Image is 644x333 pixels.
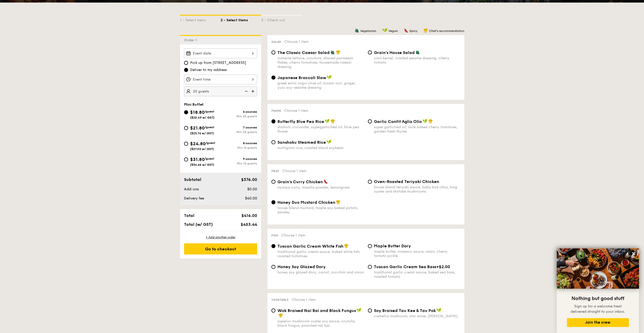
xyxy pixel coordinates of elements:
[190,147,214,151] span: ($27.03 w/ GST)
[630,250,638,258] button: Close
[388,29,398,33] span: Vegan
[374,264,436,269] span: Tuscan Garlic Cream Sea Bass
[184,243,257,254] div: Go to checkout
[190,157,205,162] span: $31.80
[271,244,275,248] input: Tuscan Garlic Cream White Fishtraditional garlic cream sauce, baked white fish, roasted tomatoes
[271,234,278,237] span: Fish
[261,16,302,23] div: 3 - Check out
[374,179,439,184] span: Oven-Roasted Teriyaki Chicken
[422,119,427,123] img: icon-vegan.f8ff3823.svg
[355,28,359,33] img: icon-vegetarian.fe4039eb.svg
[277,179,323,184] span: Grain's Curry Chicken
[277,56,364,69] div: romaine lettuce, croutons, shaved parmesan flakes, cherry tomatoes, housemade caesar dressing
[271,40,281,44] span: Salad
[277,308,356,313] span: Wok Braised Nai Bai and Black Fungus
[221,126,257,129] div: 7 courses
[571,295,624,302] span: Nothing but good stuff
[184,102,204,107] span: Mini Buffet
[323,179,328,184] img: icon-spicy.37a8142b.svg
[271,180,275,184] input: Grain's Curry Chickennyonya curry, masala powder, lemongrass
[327,75,332,80] img: icon-vegan.f8ff3823.svg
[184,157,188,161] input: $31.80/guest($34.66 w/ GST)9 coursesMin 10 guests
[277,270,364,274] div: honey soy glazed dory, carrot, zucchini and onion
[336,50,340,54] img: icon-chef-hat.a58ddaea.svg
[184,48,257,58] input: Event date
[190,141,206,146] span: $24.80
[271,119,275,123] input: Butterfly Blue Pea Riceshallots, coriander, supergarlicfied oil, blue pea flower
[331,119,335,123] img: icon-chef-hat.a58ddaea.svg
[184,86,257,96] input: Number of guests
[368,50,372,54] input: Grain's House Saladcorn kernel, roasted sesame dressing, cherry tomato
[404,28,408,33] img: icon-spicy.37a8142b.svg
[205,125,214,129] span: /guest
[271,109,281,113] span: Mains
[184,126,188,130] input: $21.80/guest($23.76 w/ GST)7 coursesMin 20 guests
[409,29,417,33] span: Spicy
[415,50,420,54] img: icon-vegetarian.fe4039eb.svg
[271,50,275,54] input: The Classic Caesar Saladromaine lettuce, croutons, shaved parmesan flakes, cherry tomatoes, house...
[184,177,201,182] span: Subtotal
[277,146,364,150] div: multigrain rice, roasted black soybean
[284,40,308,44] span: Choose 1 item
[180,16,221,23] div: 1 - Select menu
[277,264,326,269] span: Honey Soy Glazed Dory
[245,196,257,200] span: $40.00
[247,187,257,191] span: $0.00
[271,76,275,80] input: Japanese Broccoli Slawgreek extra virgin olive oil, kizami nori, ginger, yuzu soy-sesame dressing
[250,86,257,96] img: icon-add.58712e84.svg
[382,28,387,33] img: icon-vegan.f8ff3823.svg
[190,116,214,119] span: ($20.49 w/ GST)
[184,196,204,200] span: Delivery fee
[206,141,215,145] span: /guest
[241,177,257,182] span: $376.00
[330,50,335,54] img: icon-vegetarian.fe4039eb.svg
[277,50,330,55] span: The Classic Caesar Salad
[190,163,214,166] span: ($34.66 w/ GST)
[271,140,275,144] input: Sanshoku Steamed Ricemultigrain rice, roasted black soybean
[368,180,372,184] input: Oven-Roasted Teriyaki Chickenhouse-blend teriyaki sauce, baby bok choy, king oyster and shiitake ...
[428,119,433,123] img: icon-chef-hat.a58ddaea.svg
[205,110,214,113] span: /guest
[184,142,188,146] input: $24.80/guest($27.03 w/ GST)8 coursesMin 15 guests
[190,60,246,65] span: Pick up from [STREET_ADDRESS]
[277,244,343,249] span: Tuscan Garlic Cream White Fish
[184,187,199,191] span: Add-ons
[221,162,257,165] div: Min 10 guests
[423,28,428,33] img: icon-chef-hat.a58ddaea.svg
[344,244,349,248] img: icon-chef-hat.a58ddaea.svg
[429,29,464,33] span: Chef's recommendation
[184,235,257,239] div: + Add another order
[436,264,450,269] span: +$2.00
[277,206,364,214] div: house-blend mustard, maple soy baked potato, parsley
[374,249,460,258] div: maple butter, romesco sauce, raisin, cherry tomato pickle
[271,169,279,173] span: Meat
[292,298,316,302] span: Choose 1 item
[277,125,364,134] div: shallots, coriander, supergarlicfied oil, blue pea flower
[374,244,411,248] span: Maple Butter Dory
[241,213,257,218] span: $416.00
[184,75,257,84] input: Event time
[271,200,275,204] input: Honey Duo Mustard Chickenhouse-blend mustard, maple soy baked potato, parsley
[221,157,257,161] div: 9 courses
[326,140,332,144] img: icon-vegan.f8ff3823.svg
[221,16,261,23] div: 2 - Select items
[271,308,275,312] input: Wok Braised Nai Bai and Black Fungussuperior mushroom oyster soy sauce, crunchy black fungus, poa...
[374,125,460,134] div: super garlicfied oil, slow baked cherry tomatoes, garden fresh thyme
[374,56,460,65] div: corn kernel, roasted sesame dressing, cherry tomato
[277,140,326,145] span: Sanshoku Steamed Rice
[271,265,275,269] input: Honey Soy Glazed Doryhoney soy glazed dory, carrot, zucchini and onion
[190,109,205,115] span: $18.80
[221,110,257,114] div: 6 courses
[368,265,372,269] input: Tuscan Garlic Cream Sea Bass+$2.00traditional garlic cream sauce, baked sea bass, roasted tomato
[284,108,308,113] span: Choose 1 item
[278,313,283,318] img: icon-chef-hat.a58ddaea.svg
[184,61,188,65] input: Pick up from [STREET_ADDRESS]
[336,200,340,204] img: icon-chef-hat.a58ddaea.svg
[567,318,629,327] button: Join the crew
[277,75,326,80] span: Japanese Broccoli Slaw
[184,222,213,227] span: Total (w/ GST)
[277,250,364,258] div: traditional garlic cream sauce, baked white fish, roasted tomatoes
[281,233,305,237] span: Choose 1 item
[368,119,372,123] input: Garlic Confit Aglio Oliosuper garlicfied oil, slow baked cherry tomatoes, garden fresh thyme
[277,81,364,90] div: greek extra virgin olive oil, kizami nori, ginger, yuzu soy-sesame dressing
